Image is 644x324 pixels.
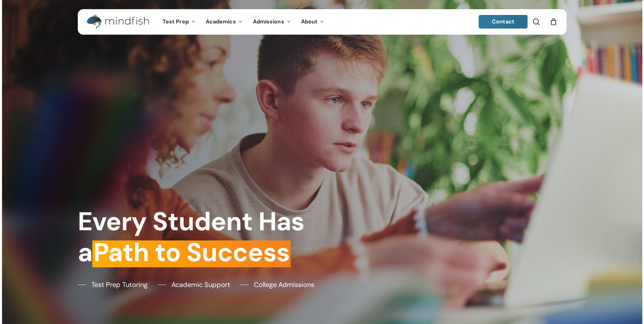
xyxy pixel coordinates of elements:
span: Admissions [253,18,284,25]
a: Academics [201,19,248,25]
em: Path to Success [92,236,291,269]
span: Contact [492,18,514,25]
a: Admissions [248,19,296,25]
header: Main Menu [78,9,567,35]
span: About [301,18,318,25]
a: Test Prep Tutoring [78,280,148,290]
a: Academic Support [158,280,230,290]
a: College Admissions [240,280,314,290]
span: Academic Support [171,280,230,290]
span: Test Prep [163,18,189,25]
span: College Admissions [254,280,314,290]
nav: Main Menu [158,9,329,35]
span: Academics [206,18,236,25]
span: Test Prep Tutoring [91,280,148,290]
h1: Every Student Has a [78,206,317,268]
a: Contact [479,15,528,29]
a: About [296,19,330,25]
a: Test Prep [158,19,201,25]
